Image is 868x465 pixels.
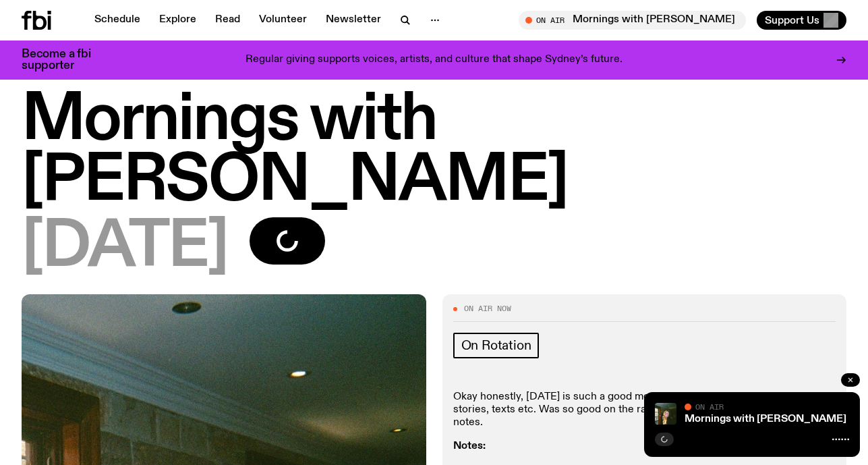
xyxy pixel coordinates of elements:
h3: Become a fbi supporter [22,49,108,72]
span: [DATE] [22,217,228,278]
a: Read [207,11,248,30]
span: Support Us [765,14,819,26]
p: Regular giving supports voices, artists, and culture that shape Sydney’s future. [245,54,623,66]
a: Newsletter [318,11,389,30]
strong: Notes: [453,441,486,452]
h1: Mornings with [PERSON_NAME] [22,90,846,212]
p: Okay honestly, [DATE] is such a good morning on fbi. Tons of good music, funny stories, texts etc... [453,391,836,430]
button: Support Us [757,11,846,30]
button: On AirMornings with [PERSON_NAME] [519,11,746,30]
a: On Rotation [453,333,540,358]
a: Mornings with [PERSON_NAME] [685,414,846,425]
a: Volunteer [251,11,315,30]
span: On Rotation [461,338,531,353]
a: Schedule [86,11,148,30]
span: On Air [695,402,724,411]
img: Freya smiles coyly as she poses for the image. [655,403,676,425]
a: Explore [151,11,204,30]
span: On Air Now [464,305,511,312]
